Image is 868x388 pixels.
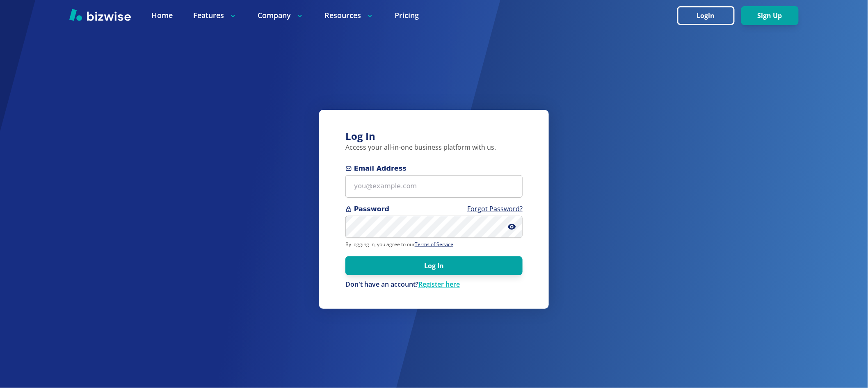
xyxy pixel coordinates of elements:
[324,10,374,21] p: Resources
[677,12,741,20] a: Login
[345,204,523,214] span: Password
[467,204,523,213] a: Forgot Password?
[345,241,523,248] p: By logging in, you agree to our .
[258,10,304,21] p: Company
[345,143,523,152] p: Access your all-in-one business platform with us.
[151,10,173,21] a: Home
[345,256,523,275] button: Log In
[345,175,523,198] input: you@example.com
[395,10,419,21] a: Pricing
[345,164,523,173] span: Email Address
[415,241,453,248] a: Terms of Service
[345,130,523,143] h3: Log In
[741,6,799,25] button: Sign Up
[193,10,237,21] p: Features
[418,280,460,289] a: Register here
[345,280,523,289] p: Don't have an account?
[741,12,799,20] a: Sign Up
[677,6,735,25] button: Login
[345,280,523,289] div: Don't have an account?Register here
[69,9,131,21] img: Bizwise Logo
